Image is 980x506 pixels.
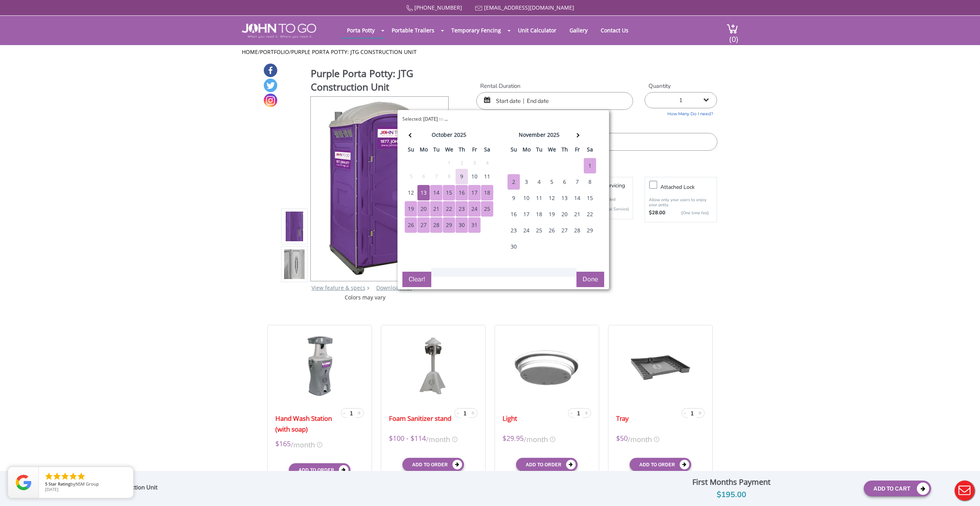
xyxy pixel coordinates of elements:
[405,185,417,200] div: 12
[443,172,455,181] div: 8
[584,144,596,158] th: sa
[376,284,412,291] a: Download Pdf
[546,190,558,206] div: 12
[45,486,59,492] span: [DATE]
[533,223,545,238] div: 25
[584,223,596,238] div: 29
[468,159,481,167] div: 3
[281,294,449,301] div: Colors may vary
[698,408,702,417] span: +
[649,197,713,207] p: Allow only your users to enjoy your potty.
[864,481,931,496] button: Add To Cart
[417,172,430,181] div: 6
[357,408,361,417] span: +
[546,223,558,238] div: 26
[456,159,468,167] div: 2
[558,144,571,158] th: th
[311,67,449,96] h1: Purple Porta Potty: JTG Construction Unit
[16,475,31,490] img: Review Rating
[417,201,430,217] div: 20
[457,408,459,417] span: -
[242,48,258,55] a: Home
[481,185,493,200] div: 18
[264,94,277,107] a: Instagram
[417,185,430,200] div: 13
[452,437,457,442] img: icon
[69,472,78,481] li: 
[508,207,520,222] div: 16
[242,24,316,38] img: JOHN to go
[406,5,413,12] img: Call
[402,116,422,122] span: Selected:
[417,144,430,158] th: mo
[503,335,591,397] img: 17
[317,442,322,447] img: icon
[468,185,481,200] div: 17
[630,458,691,471] button: Add to order
[546,207,558,222] div: 19
[443,217,455,233] div: 29
[533,144,546,158] th: tu
[405,172,417,181] div: 5
[405,144,417,158] th: su
[520,207,533,222] div: 17
[443,185,455,200] div: 15
[444,116,448,122] b: ...
[520,190,533,206] div: 10
[476,82,633,90] label: Rental Duration
[558,223,571,238] div: 27
[45,482,127,487] span: by
[520,174,533,190] div: 3
[503,413,517,424] a: Light
[481,169,493,184] div: 11
[547,129,560,140] div: 2025
[584,174,596,190] div: 8
[570,408,573,417] span: -
[299,335,340,397] img: 17
[508,190,520,206] div: 9
[585,408,588,417] span: +
[684,408,686,417] span: -
[430,172,442,181] div: 7
[443,201,455,217] div: 22
[52,472,62,481] li: 
[520,144,533,158] th: mo
[481,159,493,167] div: 4
[417,217,430,233] div: 27
[264,64,277,77] a: Facebook
[729,28,738,44] span: (0)
[949,475,980,506] button: Live Chat
[439,116,443,122] span: to
[571,174,583,190] div: 7
[645,108,717,117] a: How Many Do I need?
[519,129,546,140] div: november
[576,272,604,287] button: Done
[546,144,558,158] th: we
[508,223,520,238] div: 23
[508,144,520,158] th: su
[630,335,691,397] img: 17
[558,190,571,206] div: 13
[456,185,468,200] div: 16
[430,217,442,233] div: 28
[405,217,417,233] div: 26
[508,239,520,254] div: 30
[402,272,431,287] button: Clear!
[432,129,452,140] div: october
[414,4,462,11] a: [PHONE_NUMBER]
[645,82,717,90] label: Quantity
[405,201,417,217] div: 19
[446,23,507,38] a: Temporary Fencing
[468,217,481,233] div: 31
[443,144,456,158] th: we
[571,207,583,222] div: 21
[443,159,455,167] div: 1
[284,136,305,317] img: Product
[456,201,468,217] div: 23
[77,472,86,481] li: 
[571,144,584,158] th: fr
[471,408,475,417] span: +
[605,489,858,501] div: $195.00
[524,433,548,444] span: /month
[727,24,738,34] img: cart a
